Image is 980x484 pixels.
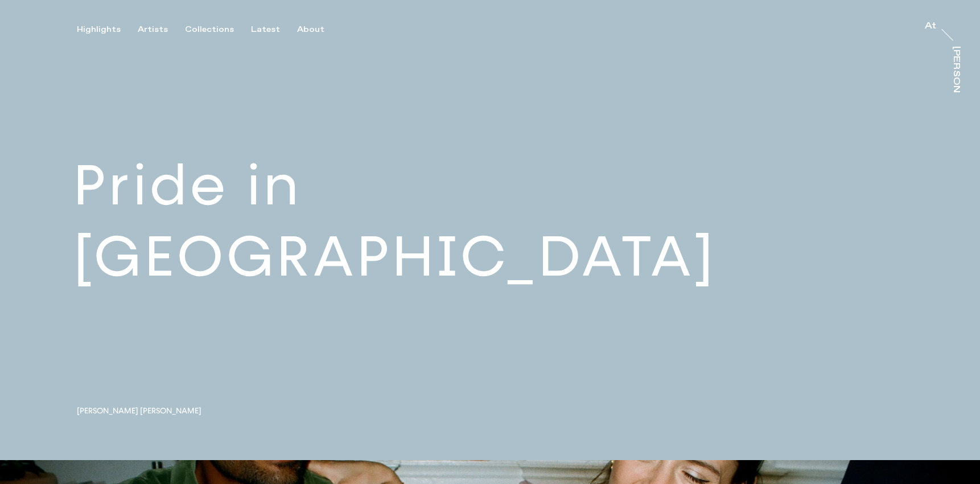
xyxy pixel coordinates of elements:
button: About [297,24,341,35]
div: Latest [251,24,280,35]
button: Artists [138,24,185,35]
button: Highlights [77,24,138,35]
div: [PERSON_NAME] [952,46,961,134]
button: Collections [185,24,251,35]
div: About [297,24,324,35]
div: Artists [138,24,168,35]
div: Highlights [77,24,121,35]
div: Collections [185,24,234,35]
a: At [925,22,936,33]
button: Latest [251,24,297,35]
a: [PERSON_NAME] [949,46,961,93]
